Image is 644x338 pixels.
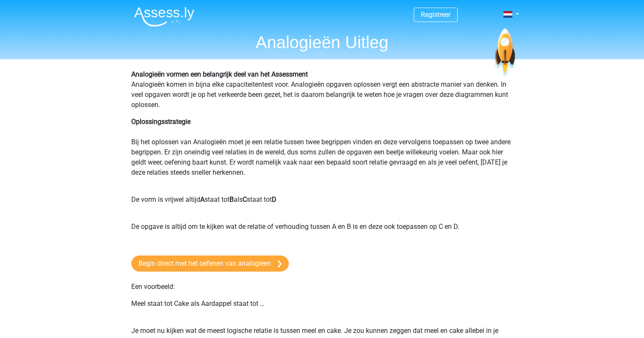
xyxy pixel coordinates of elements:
[131,69,513,110] p: Analogieën komen in bijna elke capaciteitentest voor. Analogieën opgaven oplossen vergt een abstr...
[421,11,451,19] a: Registreer
[134,7,194,27] img: Assessly
[131,118,191,126] b: Oplossingsstrategie
[493,28,517,78] img: spaceship.7d73109d6933.svg
[278,260,282,268] img: arrow-right.e5bd35279c78.svg
[200,195,205,203] b: A
[131,222,513,242] p: De opgave is altijd om te kijken wat de relatie of verhouding tussen A en B is en deze ook toepas...
[131,117,513,188] p: Bij het oplossen van Analogieën moet je een relatie tussen twee begrippen vinden en deze vervolge...
[131,299,513,319] p: Meel staat tot Cake als Aardappel staat tot …
[229,195,234,203] b: B
[131,70,308,78] b: Analogieën vormen een belangrijk deel van het Assessment
[131,282,513,292] p: Een voorbeeld:
[243,195,247,203] b: C
[131,256,289,272] a: Begin direct met het oefenen van analogieen
[131,195,513,215] p: De vorm is vrijwel altijd staat tot als staat tot
[272,195,276,203] b: D
[127,32,517,52] h1: Analogieën Uitleg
